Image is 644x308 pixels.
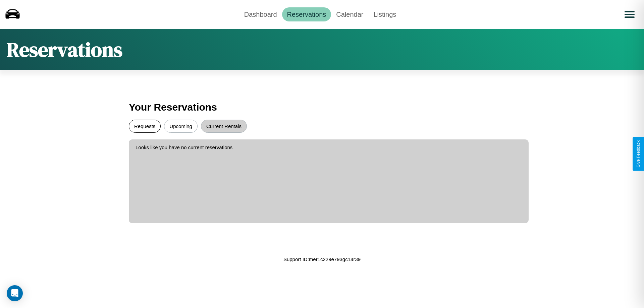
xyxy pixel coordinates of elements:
a: Reservations [282,7,331,21]
button: Current Rentals [201,120,247,133]
a: Dashboard [239,7,282,21]
button: Open menu [620,5,639,24]
h3: Your Reservations [129,98,515,116]
p: Looks like you have no current reservations [136,143,522,152]
button: Requests [129,120,161,133]
div: Give Feedback [636,140,641,168]
div: Open Intercom Messenger [7,285,23,301]
h1: Reservations [7,36,122,63]
a: Calendar [331,7,368,21]
p: Support ID: mer1c229e793gc14r39 [283,255,361,264]
a: Listings [368,7,401,21]
button: Upcoming [164,120,198,133]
